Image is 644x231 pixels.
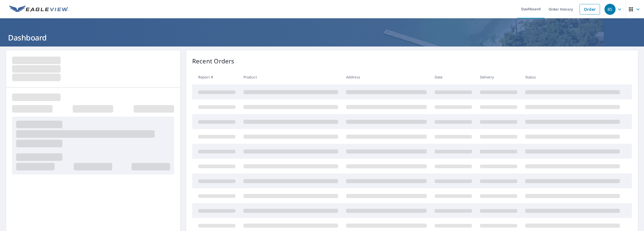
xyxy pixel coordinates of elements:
[342,70,431,84] th: Address
[431,70,476,84] th: Date
[521,70,624,84] th: Status
[605,4,616,15] div: BS
[6,32,638,43] h1: Dashboard
[192,70,239,84] th: Report #
[476,70,521,84] th: Delivery
[9,6,68,13] img: EV Logo
[192,57,234,66] p: Recent Orders
[580,4,600,15] a: Order
[239,70,342,84] th: Product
